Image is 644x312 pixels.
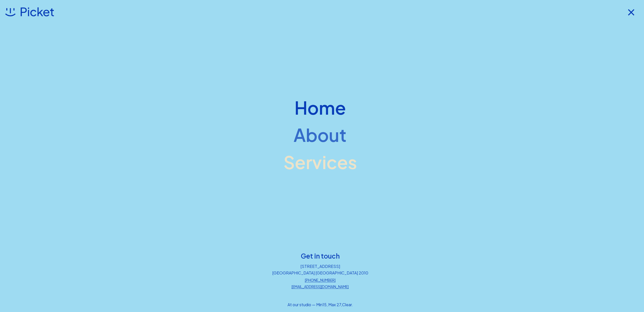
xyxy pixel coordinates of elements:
[294,125,347,145] a: About
[288,301,353,308] p: At our studio — Min 15 , Max 27 , Clear .
[295,98,346,118] a: Home
[284,152,357,172] a: Services
[272,263,368,276] p: [STREET_ADDRESS] [GEOGRAPHIC_DATA] [GEOGRAPHIC_DATA] 2010
[272,284,368,289] a: [EMAIL_ADDRESS][DOMAIN_NAME]
[272,277,368,283] a: [PHONE_NUMBER]
[272,252,368,260] h2: Get in touch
